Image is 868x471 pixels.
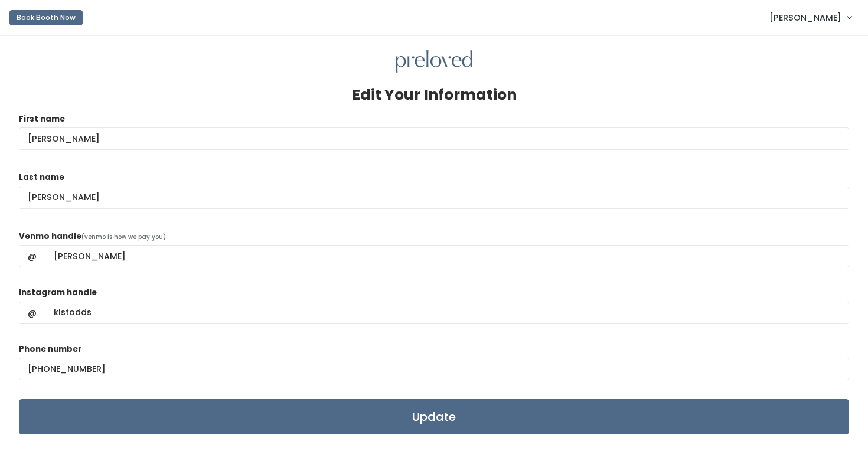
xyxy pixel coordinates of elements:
label: First name [19,113,65,125]
input: (___) ___-____ [19,358,849,380]
a: Book Booth Now [9,5,83,31]
span: @ [19,302,45,324]
input: handle [45,302,849,324]
label: Last name [19,172,64,184]
input: Update [19,399,849,434]
span: (venmo is how we pay you) [81,233,166,241]
span: @ [19,245,45,267]
label: Instagram handle [19,287,97,299]
button: Book Booth Now [9,10,83,25]
img: preloved logo [396,50,472,73]
input: handle [45,245,849,267]
label: Venmo handle [19,231,81,243]
label: Phone number [19,344,81,355]
span: [PERSON_NAME] [769,11,841,24]
h3: Edit Your Information [352,87,517,103]
a: [PERSON_NAME] [758,5,863,30]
